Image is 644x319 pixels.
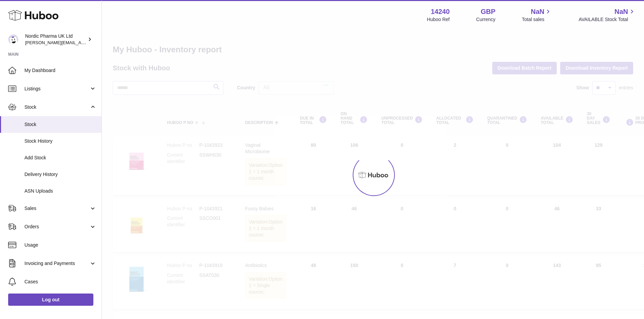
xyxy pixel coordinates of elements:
span: Orders [24,224,89,230]
span: [PERSON_NAME][EMAIL_ADDRESS][DOMAIN_NAME] [25,40,136,45]
a: NaN AVAILABLE Stock Total [578,7,636,23]
strong: 14240 [431,7,450,16]
img: joe.plant@parapharmdev.com [8,34,18,45]
strong: GBP [481,7,495,16]
span: Stock History [24,138,96,144]
div: Currency [476,16,496,23]
span: Invoicing and Payments [24,260,89,267]
span: AVAILABLE Stock Total [578,16,636,23]
span: NaN [531,7,544,16]
div: Huboo Ref [427,16,450,23]
span: My Dashboard [24,67,96,74]
span: Stock [24,104,89,110]
span: ASN Uploads [24,188,96,194]
span: Cases [24,279,96,285]
a: Log out [8,294,93,306]
span: Add Stock [24,155,96,161]
span: Delivery History [24,171,96,178]
span: Total sales [522,16,552,23]
span: Usage [24,242,96,248]
span: Listings [24,86,89,92]
span: NaN [614,7,628,16]
span: Stock [24,121,96,128]
span: Sales [24,205,89,212]
div: Nordic Pharma UK Ltd [25,33,86,46]
a: NaN Total sales [522,7,552,23]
